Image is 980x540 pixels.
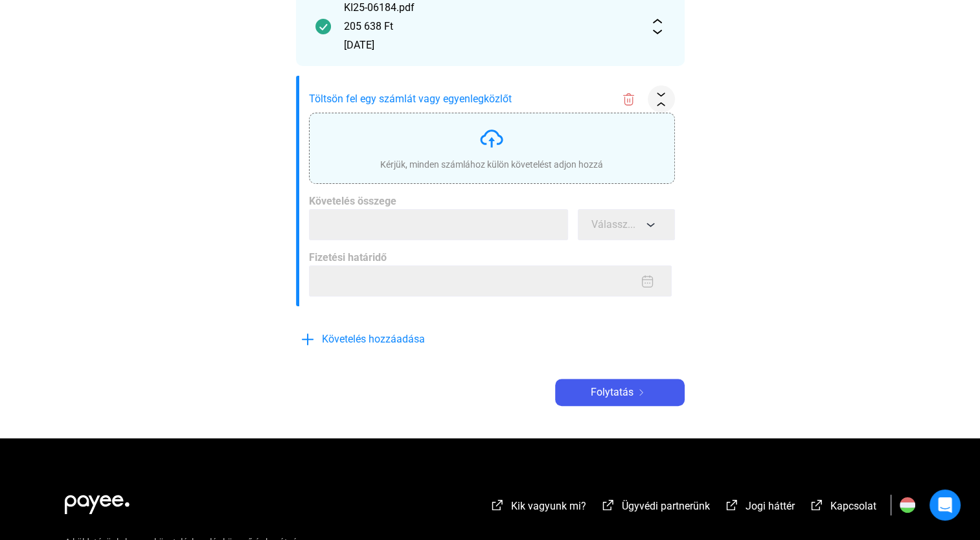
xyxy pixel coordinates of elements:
[490,502,586,514] a: külső-link-fehérKik vagyunk mi?
[900,497,915,513] img: HU.svg
[300,332,315,347] img: plusz-kék
[724,499,740,512] img: külső-link-fehér
[615,85,643,113] button: szemetes-piros
[511,500,586,512] span: Kik vagyunk mi?
[809,502,876,514] a: külső-link-fehérKapcsolat
[641,275,654,288] img: Letiltott-naptár
[622,93,635,106] img: szemetes-piros
[490,499,505,512] img: külső-link-fehér
[315,19,331,34] img: pipa-sötétebb-zöld-kör
[309,91,610,107] span: Töltsön fel egy számlát vagy egyenlegközlőt
[654,93,668,106] img: összeomlás
[622,500,710,512] span: Ügyvédi partnerünk
[380,158,603,171] div: Kérjük, minden számlához külön követelést adjon hozzá
[65,488,130,514] img: white-payee-white-dot.svg
[809,499,825,512] img: külső-link-fehér
[746,500,795,512] span: Jogi háttér
[344,38,637,53] div: [DATE]
[309,195,396,207] span: Követelés összege
[479,126,505,152] img: feltöltés-felhő
[648,85,675,113] button: összeomlás
[296,326,490,353] button: plusz-kékKövetelés hozzáadása
[578,209,675,240] button: Válassz...
[591,385,633,400] span: Folytatás
[600,499,616,512] img: külső-link-fehér
[830,500,876,512] span: Kapcsolat
[600,502,710,514] a: külső-link-fehérÜgyvédi partnerünk
[322,332,425,347] span: Követelés hozzáadása
[650,19,665,34] img: kibővít
[633,389,649,396] img: nyíl-jobbra-fehér
[309,251,387,264] span: Fizetési határidő
[555,379,685,406] button: Folytatásnyíl-jobbra-fehér
[929,489,961,521] div: Nyissa meg az Intercom Messengert
[724,502,795,514] a: külső-link-fehérJogi háttér
[639,273,655,289] button: Letiltott-naptár
[344,19,637,34] div: 205 638 Ft
[591,218,635,231] span: Válassz...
